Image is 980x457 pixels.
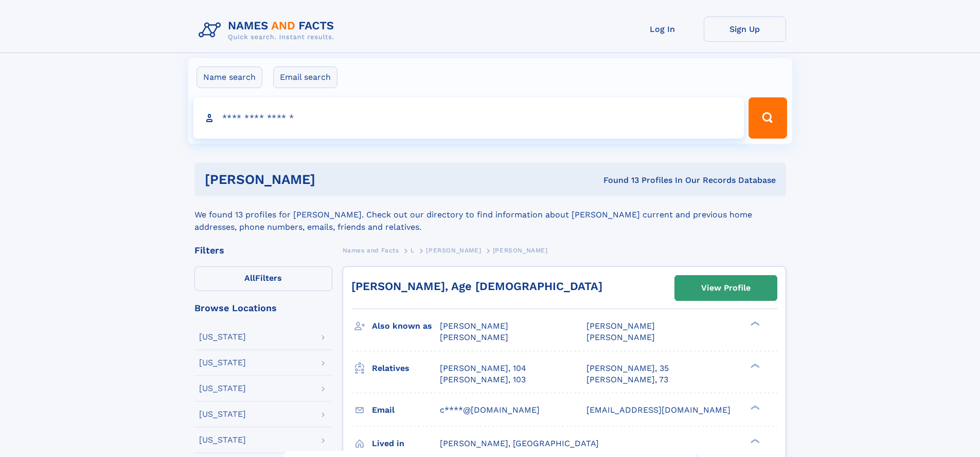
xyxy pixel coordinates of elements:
[586,374,668,385] a: [PERSON_NAME], 73
[586,321,655,331] span: [PERSON_NAME]
[621,16,704,42] a: Log In
[205,173,459,186] h1: [PERSON_NAME]
[199,410,246,418] div: [US_STATE]
[411,247,415,254] span: L
[704,16,786,42] a: Sign Up
[194,266,332,291] label: Filters
[372,435,440,452] h3: Lived in
[426,244,481,257] a: [PERSON_NAME]
[748,437,760,444] div: ❯
[748,320,760,327] div: ❯
[493,247,548,254] span: [PERSON_NAME]
[440,438,599,448] span: [PERSON_NAME], [GEOGRAPHIC_DATA]
[199,333,246,341] div: [US_STATE]
[748,362,760,369] div: ❯
[372,317,440,335] h3: Also known as
[199,384,246,393] div: [US_STATE]
[440,321,508,331] span: [PERSON_NAME]
[748,404,760,411] div: ❯
[372,401,440,419] h3: Email
[194,196,786,233] div: We found 13 profiles for [PERSON_NAME]. Check out our directory to find information about [PERSON...
[586,363,669,374] a: [PERSON_NAME], 35
[372,360,440,377] h3: Relatives
[199,436,246,444] div: [US_STATE]
[586,332,655,342] span: [PERSON_NAME]
[440,363,526,374] a: [PERSON_NAME], 104
[197,66,262,88] label: Name search
[199,359,246,367] div: [US_STATE]
[351,280,602,293] a: [PERSON_NAME], Age [DEMOGRAPHIC_DATA]
[273,66,337,88] label: Email search
[411,244,415,257] a: L
[749,97,787,139] button: Search Button
[440,374,526,385] a: [PERSON_NAME], 103
[459,175,776,186] div: Found 13 Profiles In Our Records Database
[194,303,332,313] div: Browse Locations
[675,276,777,300] a: View Profile
[244,273,255,283] span: All
[586,405,730,415] span: [EMAIL_ADDRESS][DOMAIN_NAME]
[701,276,751,300] div: View Profile
[194,16,343,44] img: Logo Names and Facts
[193,97,744,139] input: search input
[343,244,399,257] a: Names and Facts
[426,247,481,254] span: [PERSON_NAME]
[194,246,332,255] div: Filters
[440,332,508,342] span: [PERSON_NAME]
